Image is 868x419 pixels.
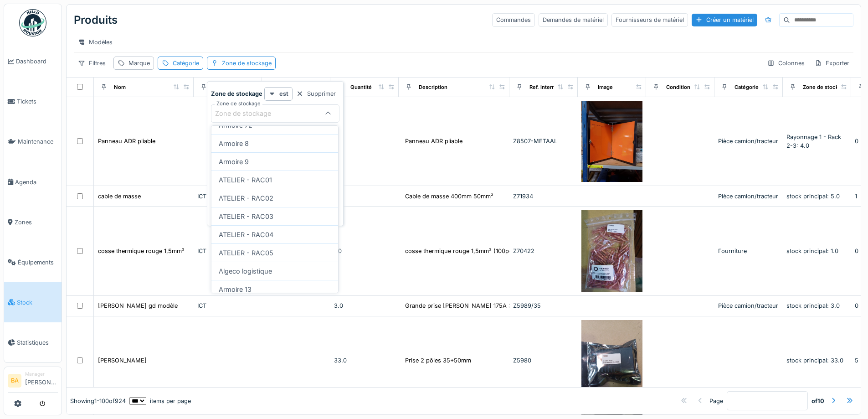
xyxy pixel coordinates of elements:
[211,207,338,225] div: ATELIER - RAC03
[405,356,471,365] div: Prise 2 pôles 35+50mm
[197,247,258,255] div: ICT
[17,298,58,307] span: Stock
[70,397,126,405] div: Showing 1 - 100 of 924
[786,193,840,200] span: stock principal: 5.0
[17,97,58,106] span: Tickets
[513,137,574,145] div: Z8507-METAAL
[334,356,395,365] div: 33.0
[197,301,258,310] div: ICT
[598,83,613,91] div: Image
[15,218,58,227] span: Zones
[581,210,642,292] img: cosse thermique rouge 1,5mm²
[211,89,262,98] strong: Zone de stockage
[114,83,126,91] div: Nom
[718,192,779,201] div: Pièce camion/tracteur
[513,192,574,201] div: Z71934
[718,247,779,255] div: Fourniture
[211,189,338,207] div: ATELIER - RAC02
[786,357,843,364] span: stock principal: 33.0
[222,59,272,67] div: Zone de stockage
[350,83,372,91] div: Quantité
[261,123,339,135] div: Ajouter une condition
[581,101,642,182] img: Panneau ADR pliable
[581,320,642,402] img: Prise Anderson
[18,137,58,146] span: Maintenance
[492,13,535,26] div: Commandes
[513,356,574,365] div: Z5980
[98,192,141,201] div: cable de masse
[334,301,395,310] div: 3.0
[211,152,338,171] div: Armoire 9
[405,192,493,201] div: Cable de masse 400mm 50mm²
[539,13,608,26] div: Demandes de matériel
[211,243,338,262] div: ATELIER - RAC05
[513,247,574,255] div: Z70422
[74,57,110,70] div: Filtres
[763,57,809,70] div: Colonnes
[19,9,46,36] img: Badge_color-CXgf-gQk.svg
[197,192,258,201] div: ICT
[173,59,199,67] div: Catégorie
[405,137,462,145] div: Panneau ADR pliable
[419,83,447,91] div: Description
[211,225,338,243] div: ATELIER - RAC04
[334,137,395,145] div: 4.0
[734,83,759,91] div: Catégorie
[211,171,338,189] div: ATELIER - RAC01
[611,13,688,26] div: Fournisseurs de matériel
[718,301,779,310] div: Pièce camion/tracteur
[812,397,824,405] strong: of 10
[529,83,558,91] div: Ref. interne
[98,356,147,365] div: [PERSON_NAME]
[215,100,262,108] label: Zone de stockage
[15,178,58,186] span: Agenda
[74,8,118,32] div: Produits
[25,371,58,378] div: Manager
[17,338,58,347] span: Statistiques
[25,371,58,390] li: [PERSON_NAME]
[18,258,58,267] span: Équipements
[128,59,150,67] div: Marque
[215,109,284,119] div: Zone de stockage
[98,137,155,145] div: Panneau ADR pliable
[405,247,518,255] div: cosse thermique rouge 1,5mm² (100pcs)
[811,57,853,70] div: Exporter
[718,137,779,145] div: Pièce camion/tracteur
[405,301,526,310] div: Grande prise [PERSON_NAME] 175A 35mm
[98,247,185,255] div: cosse thermique rouge 1,5mm²
[334,192,395,201] div: 5.0
[709,397,723,405] div: Page
[803,83,847,91] div: Zone de stockage
[692,14,757,26] div: Créer un matériel
[279,89,288,98] strong: est
[786,248,838,254] span: stock principal: 1.0
[16,57,58,66] span: Dashboard
[74,36,117,49] div: Modèles
[98,301,178,310] div: [PERSON_NAME] gd modèle
[666,83,709,91] div: Conditionnement
[786,134,841,149] span: Rayonnage 1 - Rack 2-3: 4.0
[8,374,21,388] li: BA
[129,397,191,405] div: items per page
[211,262,338,280] div: Algeco logistique
[513,301,574,310] div: Z5989/35
[786,302,840,309] span: stock principal: 3.0
[334,247,395,255] div: 1.0
[293,88,339,100] div: Supprimer
[211,280,338,298] div: Armoire 13
[211,134,338,152] div: Armoire 8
